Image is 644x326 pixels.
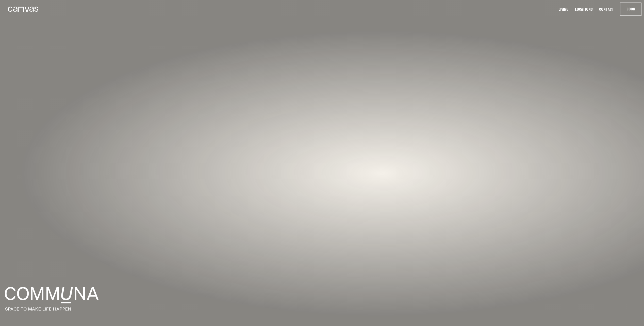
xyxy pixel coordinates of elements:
a: Living [557,7,570,12]
img: f04c9ce801152f45bcdbb394012f34b369c57f26-4501x793.png [5,287,98,303]
a: Contact [598,7,616,12]
a: Locations [573,7,594,12]
button: Book [620,3,641,15]
p: SPACE TO MAKE LIFE HAPPEN [5,306,639,312]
